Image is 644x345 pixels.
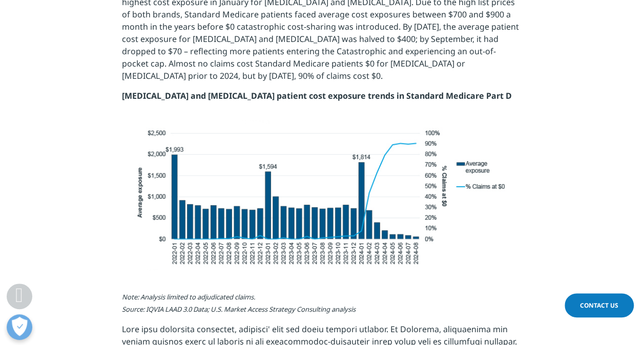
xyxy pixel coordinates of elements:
[122,90,512,101] strong: [MEDICAL_DATA] and [MEDICAL_DATA] patient cost exposure trends in Standard Medicare Part D
[122,292,356,314] em: Note: Analysis limited to adjudicated claims. Source: IQVIA LAAD 3.0 Data; U.S. Market Access Str...
[7,314,32,340] button: Open Preferences
[580,301,618,310] span: Contact Us
[122,120,522,273] img: Chart showing Vyndamax and Vyndaqel patient cost exposure trends in Standard Medicare Part D, hig...
[565,293,634,317] a: Contact Us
